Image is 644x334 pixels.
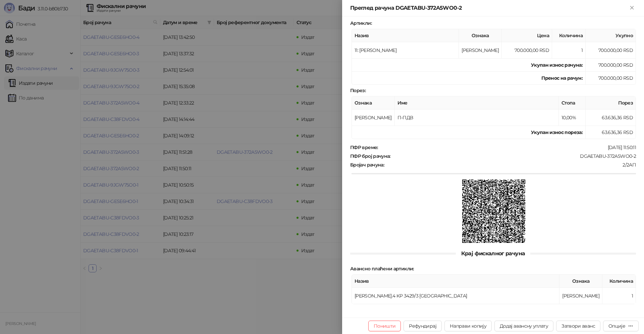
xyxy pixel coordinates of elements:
td: [PERSON_NAME].4 KP 3429/3 [GEOGRAPHIC_DATA] [352,288,559,304]
td: 700.000,00 RSD [502,42,552,59]
button: Поништи [368,321,401,331]
button: Направи копију [444,321,492,331]
strong: Авансно плаћени артикли : [350,266,414,272]
div: Опције [608,323,625,329]
button: Рефундирај [404,321,442,331]
th: Порез [586,96,636,110]
div: DGAETABU-372A5WO0-2 [391,153,637,159]
th: Име [395,96,559,110]
th: Укупно [586,29,636,42]
div: Преглед рачуна DGAETABU-372A5WO0-2 [350,4,628,12]
th: Цена [502,29,552,42]
th: Ознака [352,96,395,110]
strong: Артикли : [350,20,372,26]
td: 700.000,00 RSD [586,59,636,72]
th: Назив [352,29,459,42]
th: Стопа [559,96,586,110]
strong: Укупан износ рачуна : [531,62,583,68]
strong: ПФР време : [350,144,378,150]
strong: Пренос на рачун : [541,75,583,81]
button: Close [628,4,636,12]
th: Ознака [559,275,602,288]
th: Назив [352,275,559,288]
strong: ПФР број рачуна : [350,153,390,159]
td: [PERSON_NAME] [559,288,602,304]
img: QR код [462,180,526,243]
td: П-ПДВ [395,110,559,126]
span: Направи копију [450,323,486,329]
td: 700.000,00 RSD [586,72,636,85]
button: Затвори аванс [556,321,600,331]
strong: Бројач рачуна : [350,162,384,168]
strong: Порез : [350,87,366,93]
td: [PERSON_NAME] [352,110,395,126]
button: Додај авансну уплату [494,321,553,331]
div: 2/2АП [385,162,637,168]
th: Количина [602,275,636,288]
td: 63.636,36 RSD [586,110,636,126]
th: Ознака [459,29,502,42]
span: Крај фискалног рачуна [456,250,531,257]
td: 11: [PERSON_NAME] [352,42,459,59]
td: 700.000,00 RSD [586,42,636,59]
td: 1 [552,42,586,59]
td: 63.636,36 RSD [586,126,636,139]
td: 10,00% [559,110,586,126]
td: [PERSON_NAME] [459,42,502,59]
div: [DATE] 11:50:11 [379,144,637,150]
button: Опције [603,321,639,331]
strong: Укупан износ пореза: [531,129,583,135]
th: Количина [552,29,586,42]
td: 1 [602,288,636,304]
